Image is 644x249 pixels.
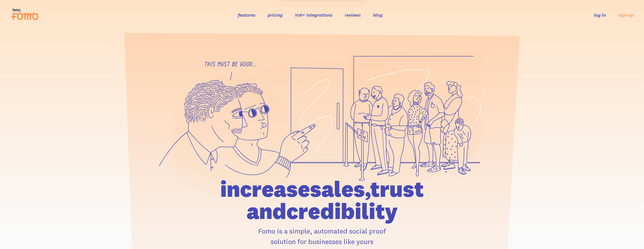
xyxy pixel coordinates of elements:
a: 106+ integrations [295,12,333,18]
a: pricing [268,12,283,18]
a: log in [594,12,606,18]
a: features [238,12,255,18]
a: blog [373,12,382,18]
h1: increase sales, trust and credibility [187,178,457,222]
p: Fomo is a simple, automated social proof solution for businesses like yours [187,226,457,247]
a: sign up [618,12,633,18]
a: reviews [345,12,361,18]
